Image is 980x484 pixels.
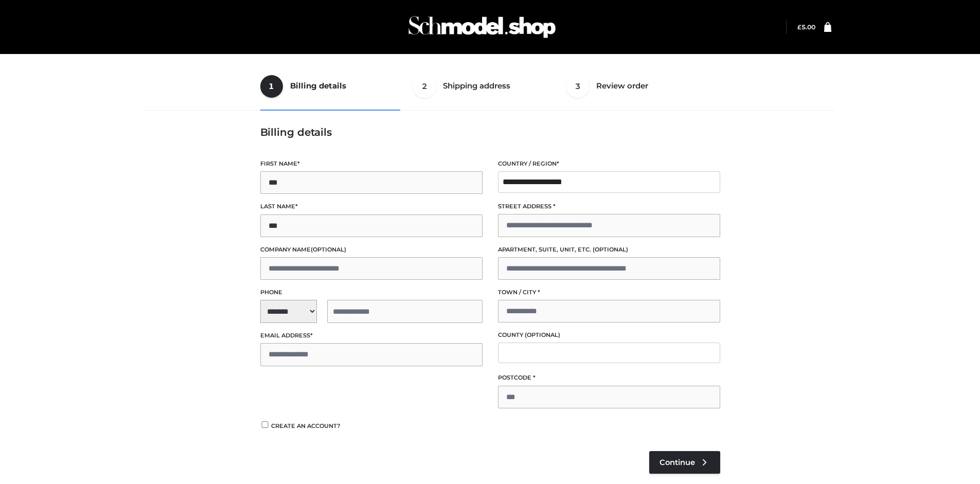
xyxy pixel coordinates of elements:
[498,245,720,255] label: Apartment, suite, unit, etc.
[498,373,720,383] label: Postcode
[649,451,720,474] a: Continue
[797,23,815,31] a: £5.00
[405,7,559,47] img: Schmodel Admin 964
[260,288,483,297] label: Phone
[498,330,720,340] label: County
[260,331,483,340] label: Email address
[525,331,560,338] span: (optional)
[593,246,628,253] span: (optional)
[311,246,346,253] span: (optional)
[260,159,483,169] label: First name
[271,422,341,429] span: Create an account?
[260,245,483,255] label: Company name
[498,159,720,169] label: Country / Region
[498,288,720,297] label: Town / City
[260,421,270,428] input: Create an account?
[797,23,801,31] span: £
[797,23,815,31] bdi: 5.00
[498,202,720,211] label: Street address
[660,458,695,467] span: Continue
[260,202,483,211] label: Last name
[260,126,720,138] h3: Billing details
